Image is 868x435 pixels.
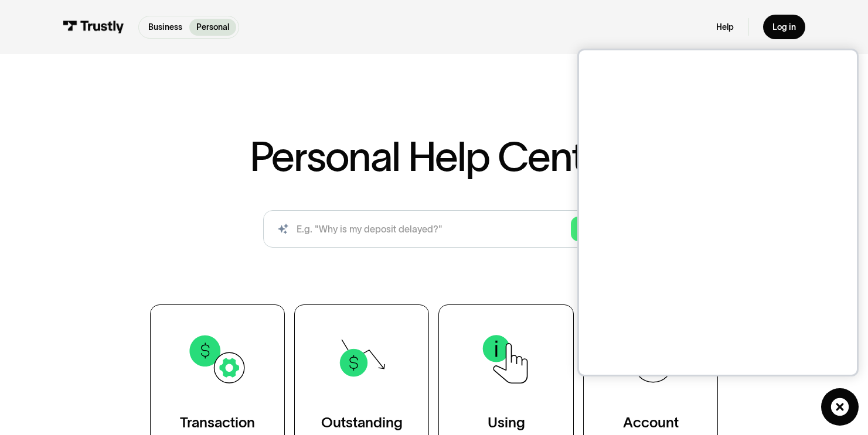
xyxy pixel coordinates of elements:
img: Trustly Logo [63,20,124,33]
a: Help [716,22,734,32]
form: Search [263,210,605,248]
input: search [263,210,605,248]
p: Business [148,21,182,33]
p: Personal [196,21,229,33]
div: Log in [772,22,796,32]
h1: Personal Help Center [250,136,619,177]
a: Log in [763,15,805,39]
a: Business [141,19,189,36]
a: Personal [189,19,236,36]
